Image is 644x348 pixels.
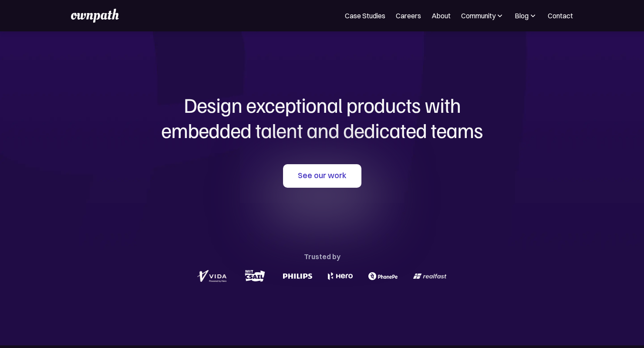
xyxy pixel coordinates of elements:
a: About [432,10,451,21]
a: Contact [548,10,573,21]
div: Trusted by [304,250,341,263]
a: Case Studies [345,10,385,21]
div: Blog [515,10,529,21]
a: Careers [396,10,421,21]
div: Community [461,10,496,21]
a: See our work [283,164,361,188]
div: Community [461,10,504,21]
div: Blog [515,10,537,21]
h1: Design exceptional products with embedded talent and dedicated teams [113,92,531,142]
